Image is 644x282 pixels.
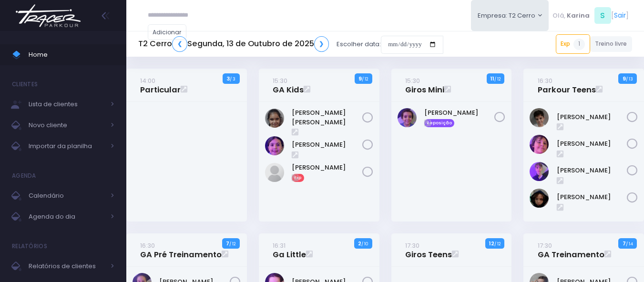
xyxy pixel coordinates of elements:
small: 16:31 [273,241,286,250]
a: [PERSON_NAME] [PERSON_NAME] [292,108,362,127]
a: 16:30GA Pré Treinamento [140,241,222,260]
span: Novo cliente [29,119,105,131]
span: Reposição [424,119,455,128]
small: / 13 [626,76,633,82]
h5: T2 Cerro Segunda, 13 de Outubro de 2025 [138,36,329,52]
a: 17:30Giros Teens [405,241,452,260]
a: 15:30Giros Mini [405,76,444,95]
strong: 11 [491,75,494,82]
small: / 12 [229,241,235,247]
a: 15:30GA Kids [273,76,304,95]
a: [PERSON_NAME] [292,163,362,172]
a: Sair [614,10,626,20]
span: Agenda do dia [29,211,105,223]
small: / 12 [494,76,501,82]
a: Treino livre [590,36,633,52]
span: Relatórios de clientes [29,260,105,272]
a: [PERSON_NAME] [557,139,627,149]
small: / 14 [626,241,633,247]
small: / 10 [361,241,368,247]
a: 17:30GA Treinamento [538,241,604,260]
img: Laura da Silva Borges [265,109,284,128]
strong: 7 [623,240,626,247]
a: [PERSON_NAME] [557,166,627,175]
span: Home [29,49,114,61]
a: Exp1 [556,34,590,53]
div: [ ] [549,5,632,26]
small: 17:30 [538,241,552,250]
strong: 9 [623,75,626,82]
strong: 2 [358,240,361,247]
a: 16:30Parkour Teens [538,76,596,95]
small: / 12 [494,241,501,247]
h4: Clientes [12,75,38,94]
a: [PERSON_NAME] [557,112,627,122]
small: 15:30 [405,76,420,85]
h4: Relatórios [12,237,47,256]
a: 16:31Ga Little [273,241,306,260]
small: / 12 [362,76,368,82]
span: Karina [567,11,590,20]
span: Olá, [552,11,565,20]
strong: 12 [489,240,494,247]
strong: 7 [226,240,229,247]
small: 17:30 [405,241,419,250]
h4: Agenda [12,166,36,185]
img: Manuella Uemura Neves Magela [265,163,284,182]
span: 1 [573,39,585,50]
a: ❯ [314,36,329,52]
a: 14:00Particular [140,76,181,95]
img: Livia Lopes [265,136,284,155]
span: Calendário [29,190,105,202]
a: [PERSON_NAME] [424,108,495,118]
strong: 9 [358,75,362,82]
img: Yeshe Idargo Kis [530,189,549,208]
strong: 3 [226,75,230,82]
a: Adicionar [148,24,187,40]
a: [PERSON_NAME] [292,140,362,150]
a: [PERSON_NAME] [557,192,627,202]
img: Max Passamani Lacorte [530,162,549,181]
span: S [594,7,611,24]
small: / 3 [230,76,235,82]
div: Escolher data: [138,33,443,55]
img: Gabriel Amaral Alves [530,108,549,127]
span: Lista de clientes [29,98,105,111]
span: Importar da planilha [29,140,105,152]
small: 14:00 [140,76,155,85]
img: Gabriel Leão [530,135,549,154]
img: Vicente Mota silva [398,108,417,127]
small: 15:30 [273,76,287,85]
small: 16:30 [140,241,155,250]
small: 16:30 [538,76,552,85]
